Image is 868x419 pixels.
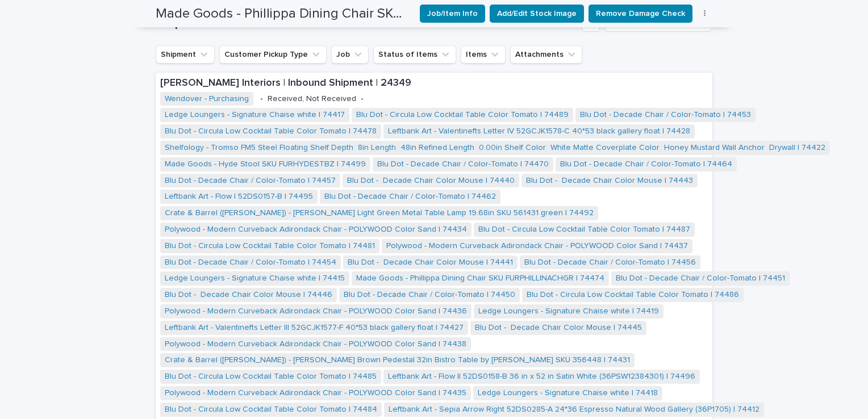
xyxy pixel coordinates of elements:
button: Attachments [510,45,582,64]
span: Add/Edit Stock Image [497,8,577,19]
a: Wendover - Purchasing [165,94,249,104]
a: Blu Dot - Decade Chair / Color-Tomato | 74457 [165,176,336,186]
a: Ledge Loungers - Signature Chaise white | 74418 [478,388,658,398]
a: Blu Dot - Decade Chair Color Mouse | 74443 [526,176,693,186]
a: Blu Dot - Decade Chair / Color-Tomato | 74454 [165,258,336,267]
button: Customer Pickup Type [219,45,327,64]
a: Shelfology - Tromso FM5 Steel Floating Shelf Depth 8in Length 48in Refined Length 0.00in Shelf Co... [165,143,825,153]
button: Status of Items [373,45,456,64]
a: Polywood - Modern Curveback Adirondack Chair - POLYWOOD Color Sand | 74438 [165,340,466,349]
button: Remove Damage Check [589,5,692,23]
a: Blu Dot - Decade Chair / Color-Tomato | 74450 [344,290,515,300]
p: [PERSON_NAME] Interiors | Inbound Shipment | 24349 [160,77,833,90]
a: Blu Dot - Decade Chair / Color-Tomato | 74462 [324,192,496,202]
a: Crate & Barrel ([PERSON_NAME]) - [PERSON_NAME] Light Green Metal Table Lamp 19.68in SKU 561431 gr... [165,208,594,218]
a: Polywood - Modern Curveback Adirondack Chair - POLYWOOD Color Sand | 74435 [165,388,466,398]
a: Blu Dot - Circula Low Cocktail Table Color Tomato | 74486 [527,290,739,300]
a: Blu Dot - Decade Chair / Color-Tomato | 74453 [580,110,751,120]
p: • [361,94,364,104]
span: Remove Damage Check [596,8,685,19]
a: Blu Dot - Decade Chair Color Mouse | 74445 [475,323,642,333]
a: Blu Dot - Circula Low Cocktail Table Color Tomato | 74481 [165,241,375,251]
a: Made Goods - Phillippa Dining Chair SKU FURPHILLINACHGR | 74474 [356,274,604,283]
a: Crate & Barrel ([PERSON_NAME]) - [PERSON_NAME] Brown Pedestal 32in Bistro Table by [PERSON_NAME] ... [165,355,630,365]
a: Leftbank Art - Valentinefts Letter III 52GCJK1577-F 40*53 black gallery float | 74427 [165,323,464,333]
a: Polywood - Modern Curveback Adirondack Chair - POLYWOOD Color Sand | 74437 [386,241,688,251]
a: Polywood - Modern Curveback Adirondack Chair - POLYWOOD Color Sand | 74434 [165,225,467,234]
a: Ledge Loungers - Signature Chaise white | 74419 [478,307,659,316]
a: Blu Dot - Circula Low Cocktail Table Color Tomato | 74487 [478,225,690,234]
a: Blu Dot - Decade Chair / Color-Tomato | 74470 [377,160,549,169]
a: Blu Dot - Circula Low Cocktail Table Color Tomato | 74478 [165,127,377,136]
a: Blu Dot - Circula Low Cocktail Table Color Tomato | 74489 [356,110,569,120]
a: Blu Dot - Decade Chair / Color-Tomato | 74451 [616,274,785,283]
a: Ledge Loungers - Signature Chaise white | 74417 [165,110,345,120]
span: Job/Item Info [427,8,478,19]
a: Blu Dot - Decade Chair Color Mouse | 74441 [348,258,513,267]
a: Leftbank Art - Flow I 52DS0157-B | 74495 [165,192,313,202]
h2: Made Goods - Phillippa Dining Chair SKU FURPHILLINACHGR | 74474 [156,6,411,22]
a: Leftbank Art - Valentinefts Letter IV 52GCJK1578-C 40*53 black gallery float | 74428 [388,127,690,136]
a: Leftbank Art - Flow II 52DS0158-B 36 in x 52 in Satin White (36PSW12384301) | 74496 [388,372,695,382]
button: Job/Item Info [420,5,485,23]
a: Polywood - Modern Curveback Adirondack Chair - POLYWOOD Color Sand | 74436 [165,307,467,316]
a: Ledge Loungers - Signature Chaise white | 74415 [165,274,345,283]
button: Shipment [156,45,215,64]
a: Blu Dot - Decade Chair Color Mouse | 74440 [347,176,515,186]
a: Blu Dot - Decade Chair Color Mouse | 74446 [165,290,332,300]
p: • [260,94,263,104]
a: Blu Dot - Circula Low Cocktail Table Color Tomato | 74484 [165,405,377,414]
a: Blu Dot - Decade Chair / Color-Tomato | 74456 [524,258,696,267]
a: Blu Dot - Circula Low Cocktail Table Color Tomato | 74485 [165,372,377,382]
p: Received, Not Received [268,94,356,104]
button: Job [331,45,369,64]
button: Add/Edit Stock Image [490,5,584,23]
a: Leftbank Art - Sepia Arrow Right 52DS0285-A 24*36 Espresso Natural Wood Gallery (36P1705) | 74412 [389,405,759,414]
a: Made Goods - Hyde Stool SKU FURHYDESTBZ | 74499 [165,160,366,169]
button: Items [461,45,506,64]
a: Blu Dot - Decade Chair / Color-Tomato | 74464 [560,160,732,169]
